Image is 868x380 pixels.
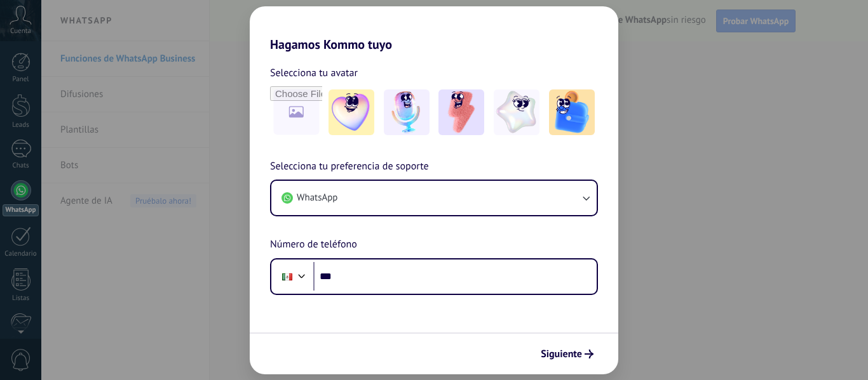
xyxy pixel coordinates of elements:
[271,181,597,215] button: WhatsApp
[549,89,595,135] img: -5.jpeg
[535,343,599,365] button: Siguiente
[494,89,539,135] img: -4.jpeg
[438,89,484,135] img: -3.jpeg
[270,237,357,253] span: Número de teléfono
[541,350,582,358] span: Siguiente
[270,159,429,175] span: Selecciona tu preferencia de soporte
[384,89,430,135] img: -2.jpeg
[270,65,358,81] span: Selecciona tu avatar
[275,263,299,290] div: Mexico: + 52
[250,6,618,52] h2: Hagamos Kommo tuyo
[329,89,374,135] img: -1.jpeg
[297,192,337,204] span: WhatsApp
